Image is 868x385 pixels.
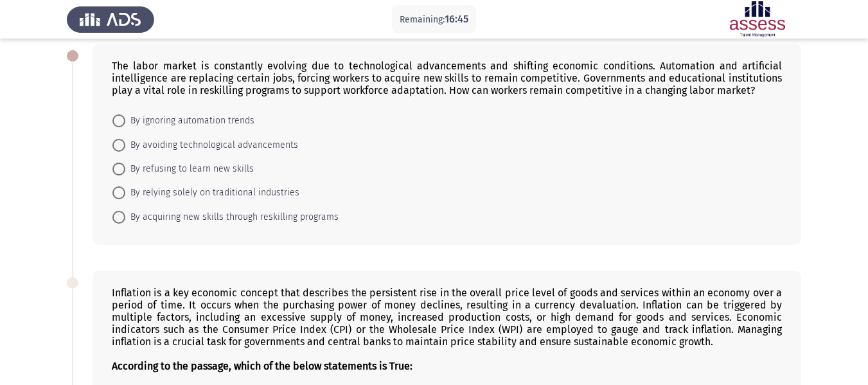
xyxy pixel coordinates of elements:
[67,1,154,37] img: Assess Talent Management logo
[445,13,468,25] span: 16:45
[125,210,339,225] span: By acquiring new skills through reskilling programs
[112,287,782,372] div: Inflation is a key economic concept that describes the persistent rise in the overall price level...
[112,360,412,372] b: According to the passage, which of the below statements is True:
[125,138,298,153] span: By avoiding technological advancements
[125,161,254,177] span: By refusing to learn new skills
[714,1,801,37] img: Assessment logo of ASSESS English Language Assessment (3 Module) (Ad - IB)
[125,113,254,129] span: By ignoring automation trends
[125,185,299,201] span: By relying solely on traditional industries
[400,12,468,28] p: Remaining:
[112,60,782,96] div: The labor market is constantly evolving due to technological advancements and shifting economic c...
